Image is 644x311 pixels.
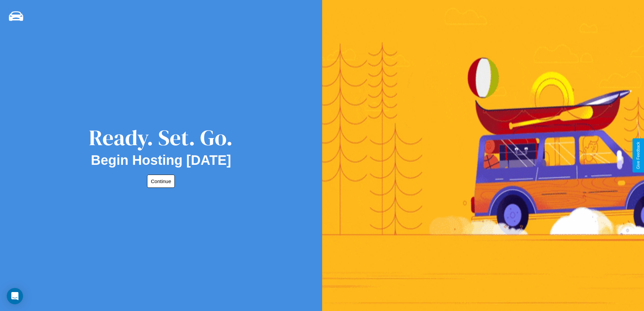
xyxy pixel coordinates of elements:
button: Continue [147,175,175,188]
div: Open Intercom Messenger [7,288,23,304]
div: Give Feedback [636,142,641,169]
div: Ready. Set. Go. [89,123,233,153]
h2: Begin Hosting [DATE] [91,153,231,168]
